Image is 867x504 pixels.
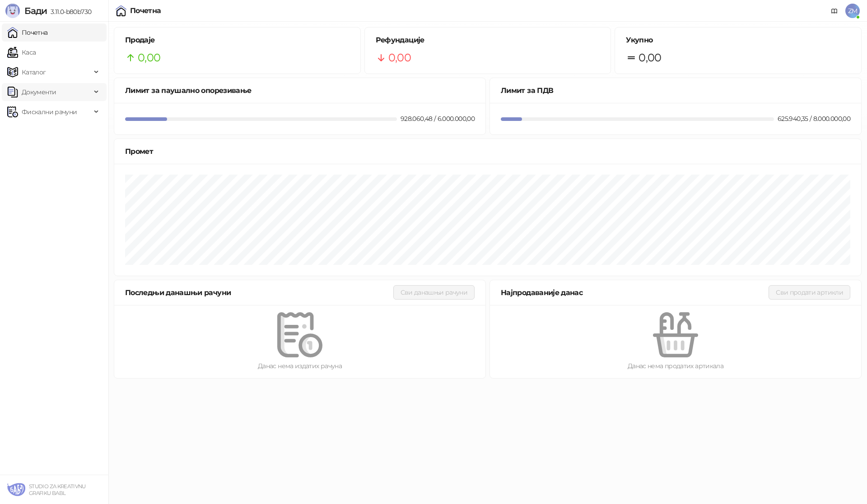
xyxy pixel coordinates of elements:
a: Каса [7,43,36,61]
div: 928.060,48 / 6.000.000,00 [399,114,476,124]
div: Почетна [130,7,161,14]
div: Данас нема издатих рачуна [129,361,471,371]
small: STUDIO ZA KREATIVNU GRAFIKU BABL [29,483,86,496]
img: 64x64-companyLogo-4d0a4515-02ce-43d0-8af4-3da660a44a69.png [7,481,25,499]
a: Документација [827,4,842,18]
div: Промет [125,146,850,157]
button: Сви продати артикли [769,285,850,300]
div: Најпродаваније данас [501,287,769,298]
span: Бади [24,5,47,16]
div: Последњи данашњи рачуни [125,287,393,298]
span: Фискални рачуни [22,103,77,121]
span: 3.11.0-b80b730 [47,8,91,16]
span: 0,00 [138,49,160,66]
div: Лимит за паушално опорезивање [125,85,475,96]
div: 625.940,35 / 8.000.000,00 [776,114,852,124]
h5: Рефундације [376,35,600,46]
span: 0,00 [388,49,411,66]
span: Каталог [22,63,46,81]
div: Данас нема продатих артикала [504,361,847,371]
img: Logo [5,4,20,18]
a: Почетна [7,23,48,42]
span: Документи [22,83,56,101]
div: Лимит за ПДВ [501,85,850,96]
span: ZM [845,4,860,18]
h5: Продаје [125,35,350,46]
span: 0,00 [639,49,661,66]
h5: Укупно [626,35,850,46]
button: Сви данашњи рачуни [393,285,475,300]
